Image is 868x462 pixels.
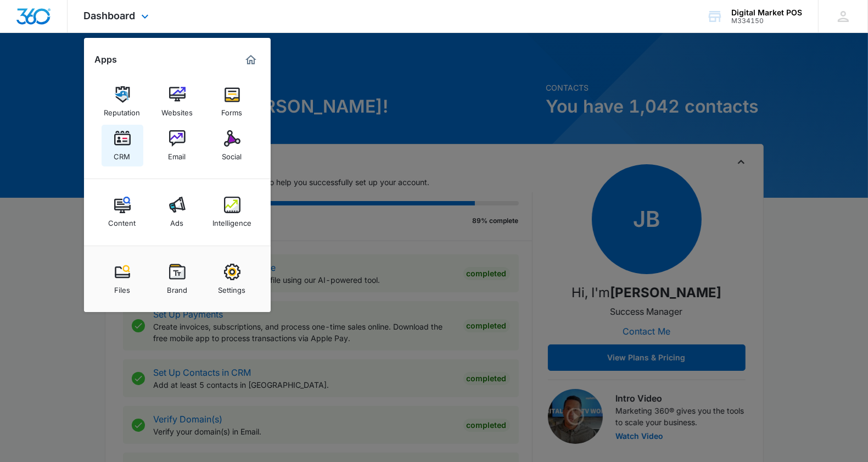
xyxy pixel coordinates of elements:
[731,8,802,17] div: account name
[211,191,253,233] a: Intelligence
[222,103,243,117] div: Forms
[84,10,136,21] span: Dashboard
[114,280,130,294] div: Files
[211,81,253,123] a: Forms
[102,125,143,166] a: CRM
[102,81,143,123] a: Reputation
[109,213,136,227] div: Content
[212,213,251,227] div: Intelligence
[219,280,246,294] div: Settings
[156,125,198,166] a: Email
[242,51,260,69] a: Marketing 360® Dashboard
[156,81,198,123] a: Websites
[161,103,193,117] div: Websites
[102,258,143,300] a: Files
[167,280,187,294] div: Brand
[171,213,184,227] div: Ads
[222,147,242,161] div: Social
[156,191,198,233] a: Ads
[156,258,198,300] a: Brand
[102,191,143,233] a: Content
[95,54,117,65] h2: Apps
[211,258,253,300] a: Settings
[104,103,141,117] div: Reputation
[211,125,253,166] a: Social
[731,17,802,25] div: account id
[169,147,186,161] div: Email
[114,147,131,161] div: CRM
